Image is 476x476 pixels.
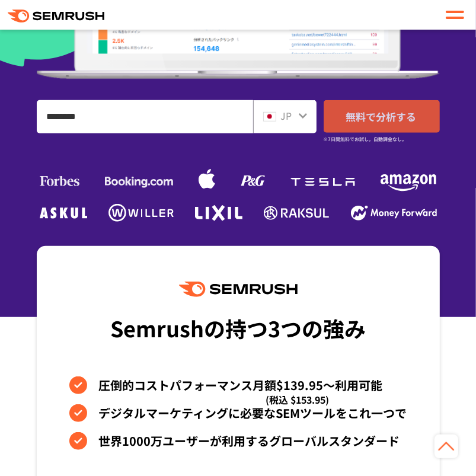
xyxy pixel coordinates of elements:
[110,306,366,350] div: Semrushの持つ3つの強み
[266,389,329,410] span: (税込 $153.95)
[69,402,407,423] li: デジタルマーケティングに必要なSEMツールをこれ一つで
[37,101,253,133] input: ドメイン、キーワードまたはURLを入力してください
[179,282,298,298] img: Semrush
[69,430,407,451] li: 世界1000万ユーザーが利用するグローバルスタンダード
[346,109,417,124] span: 無料で分析する
[281,108,292,123] span: JP
[69,375,407,395] li: 圧倒的コストパフォーマンス月額$139.95〜利用可能
[324,133,407,145] small: ※7日間無料でお試し。自動課金なし。
[324,100,440,133] a: 無料で分析する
